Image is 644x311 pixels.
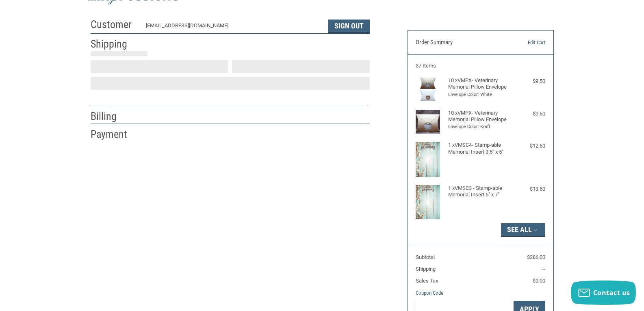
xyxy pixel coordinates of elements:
li: Envelope Color: White [448,91,511,98]
button: Sign Out [328,20,370,33]
span: -- [542,266,545,272]
h4: 10 x VMPX- Veterinary Memorial Pillow Envelope [448,77,511,91]
h4: 10 x VMPX- Veterinary Memorial Pillow Envelope [448,110,511,123]
span: $286.00 [527,254,545,260]
span: Contact us [593,288,630,297]
h2: Customer [91,18,138,31]
div: $9.50 [513,77,545,85]
h2: Billing [91,110,138,123]
h4: 1 x VMSC4- Stamp-able Memorial Insert 3.5" x 5" [448,142,511,155]
h3: 37 Items [416,63,545,69]
div: $13.50 [513,185,545,193]
h2: Payment [91,128,138,141]
button: See All [501,223,545,237]
button: Contact us [571,281,636,305]
a: Edit Cart [504,39,545,47]
h2: Shipping [91,37,138,51]
span: Shipping [416,266,436,272]
div: $12.50 [513,142,545,150]
div: [EMAIL_ADDRESS][DOMAIN_NAME] [146,22,320,33]
h3: Order Summary [416,39,504,47]
span: Sales Tax [416,278,438,284]
a: Coupon Code [416,290,443,296]
li: Envelope Color: Kraft [448,124,511,130]
h4: 1 x VMSC3 - Stamp-able Memorial Insert 5" x 7" [448,185,511,198]
div: $9.50 [513,110,545,118]
span: Subtotal [416,254,435,260]
span: $0.00 [533,278,545,284]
